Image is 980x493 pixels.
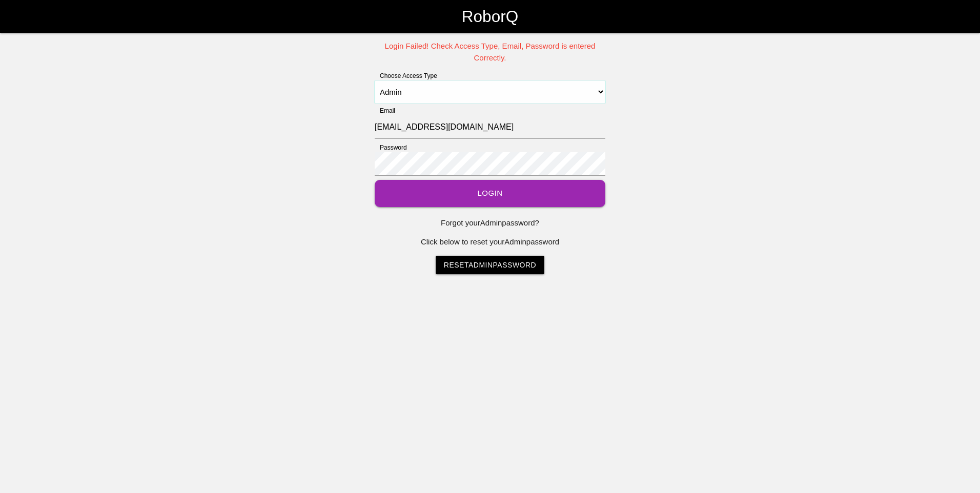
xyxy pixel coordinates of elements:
a: ResetAdminPassword [436,256,544,274]
label: Email [375,106,395,115]
label: Password [375,143,407,152]
p: Click below to reset your Admin password [375,236,605,248]
p: Forgot your Admin password? [375,217,605,229]
label: Choose Access Type [375,71,437,80]
p: Login Failed! Check Access Type, Email, Password is entered Correctly. [375,40,605,64]
button: Login [375,180,605,207]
